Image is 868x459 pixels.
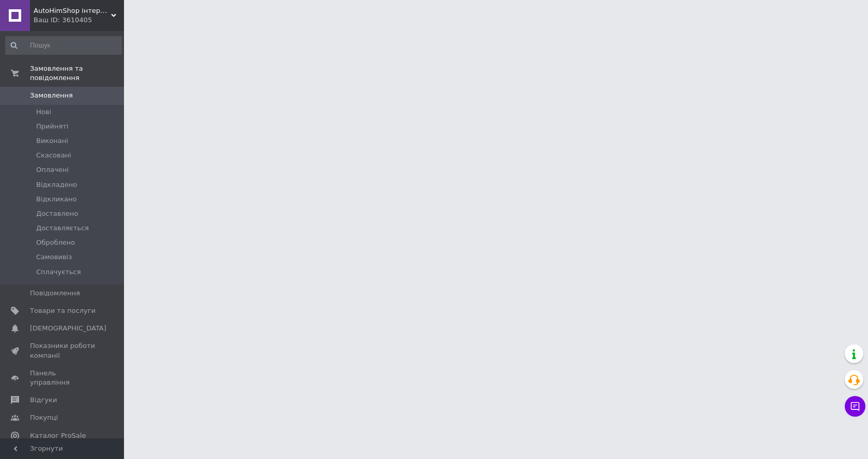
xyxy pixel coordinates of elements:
[30,91,73,100] span: Замовлення
[36,267,81,277] span: Сплачується
[36,238,75,247] span: Оброблено
[5,36,122,55] input: Пошук
[30,431,86,440] span: Каталог ProSale
[36,122,68,131] span: Прийняті
[36,224,89,233] span: Доставляється
[30,306,96,315] span: Товари та послуги
[30,289,80,298] span: Повідомлення
[34,6,111,15] span: AutoHimShop інтернет-крамниця автохімії
[30,413,58,422] span: Покупці
[36,165,69,175] span: Оплачені
[36,107,51,117] span: Нові
[34,15,124,25] div: Ваш ID: 3610405
[30,324,106,333] span: [DEMOGRAPHIC_DATA]
[30,64,124,83] span: Замовлення та повідомлення
[30,395,57,405] span: Відгуки
[36,136,68,146] span: Виконані
[36,180,77,189] span: Відкладено
[36,252,72,262] span: Самовивіз
[845,396,865,417] button: Чат з покупцем
[30,369,96,387] span: Панель управління
[36,151,71,160] span: Скасовані
[36,195,76,204] span: Відкликано
[30,341,96,360] span: Показники роботи компанії
[36,209,78,218] span: Доставлено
